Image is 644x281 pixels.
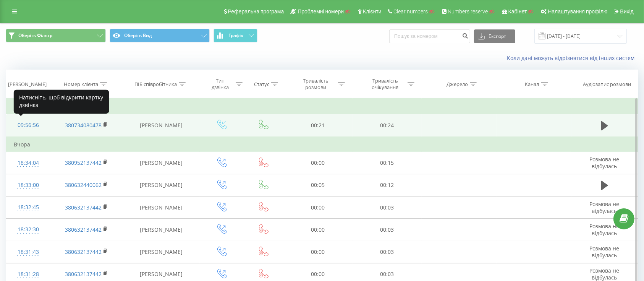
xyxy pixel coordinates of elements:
[393,8,428,15] span: Clear numbers
[134,81,177,88] div: ПІБ співробітника
[620,8,634,15] span: Вихід
[525,81,539,88] div: Канал
[214,29,257,42] button: Графік
[14,222,43,237] div: 18:32:30
[283,241,352,263] td: 00:00
[548,8,607,15] span: Налаштування профілю
[64,81,98,88] div: Номер клієнта
[122,152,200,174] td: [PERSON_NAME]
[6,29,106,42] button: Оберіть Фільтр
[389,29,470,43] input: Пошук за номером
[353,197,422,219] td: 00:03
[590,223,620,237] span: Розмова не відбулась
[65,159,102,166] a: 380952137442
[65,181,102,188] a: 380632440062
[14,118,43,133] div: 09:56:56
[18,32,52,39] span: Оберіть Фільтр
[298,8,344,15] span: Проблемні номери
[353,174,422,196] td: 00:12
[363,8,382,15] span: Клієнти
[14,178,43,193] div: 18:33:00
[353,219,422,241] td: 00:03
[6,99,638,114] td: Сьогодні
[507,54,638,62] a: Коли дані можуть відрізнятися вiд інших систем
[14,156,43,171] div: 18:34:04
[207,78,233,91] div: Тип дзвінка
[65,226,102,233] a: 380632137442
[590,200,620,214] span: Розмова не відбулась
[228,33,243,38] span: Графік
[283,174,352,196] td: 00:05
[590,156,620,170] span: Розмова не відбулась
[283,197,352,219] td: 00:00
[590,267,620,281] span: Розмова не відбулась
[353,152,422,174] td: 00:15
[122,197,200,219] td: [PERSON_NAME]
[14,245,43,260] div: 18:31:43
[283,219,352,241] td: 00:00
[122,219,200,241] td: [PERSON_NAME]
[14,89,109,114] div: Натисніть, щоб відкрити картку дзвінка
[254,81,269,88] div: Статус
[122,241,200,263] td: [PERSON_NAME]
[110,29,210,42] button: Оберіть Вид
[65,270,102,278] a: 380632137442
[447,81,468,88] div: Джерело
[353,114,422,137] td: 00:24
[508,8,527,15] span: Кабінет
[474,29,515,43] button: Експорт
[283,114,352,137] td: 00:21
[283,152,352,174] td: 00:00
[353,241,422,263] td: 00:03
[14,200,43,215] div: 18:32:45
[448,8,488,15] span: Numbers reserve
[65,204,102,211] a: 380632137442
[590,245,620,259] span: Розмова не відбулась
[122,174,200,196] td: [PERSON_NAME]
[583,81,631,88] div: Аудіозапис розмови
[8,81,47,88] div: [PERSON_NAME]
[65,122,102,129] a: 380734080478
[6,137,638,152] td: Вчора
[65,248,102,255] a: 380632137442
[122,114,200,137] td: [PERSON_NAME]
[365,78,406,91] div: Тривалість очікування
[295,78,336,91] div: Тривалість розмови
[228,8,284,15] span: Реферальна програма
